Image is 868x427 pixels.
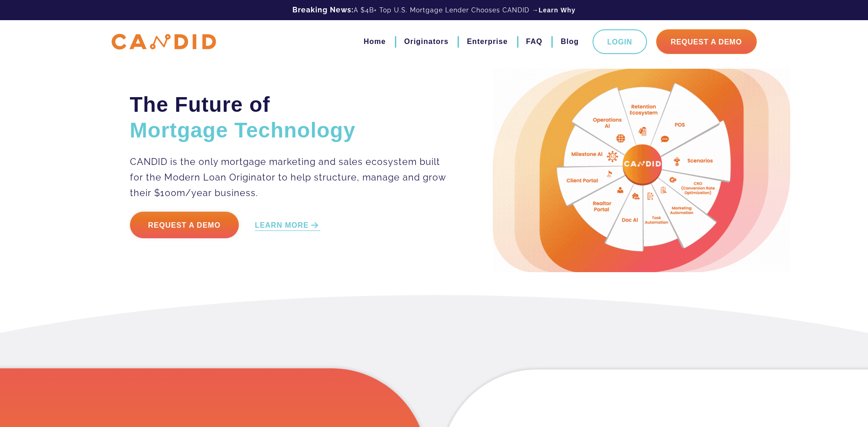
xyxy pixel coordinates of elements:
[130,118,356,142] span: Mortgage Technology
[539,5,576,15] a: Learn Why
[593,29,647,54] a: Login
[130,154,447,201] p: CANDID is the only mortgage marketing and sales ecosystem built for the Modern Loan Originator to...
[467,34,507,49] a: Enterprise
[364,34,386,49] a: Home
[130,92,447,143] h2: The Future of
[561,34,579,49] a: Blog
[292,5,354,14] b: Breaking News:
[404,34,448,49] a: Originators
[112,34,216,50] img: CANDID APP
[656,29,757,54] a: Request A Demo
[526,34,543,49] a: FAQ
[493,69,790,272] img: Candid Hero Image
[130,212,239,238] a: Request a Demo
[255,220,320,231] a: LEARN MORE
